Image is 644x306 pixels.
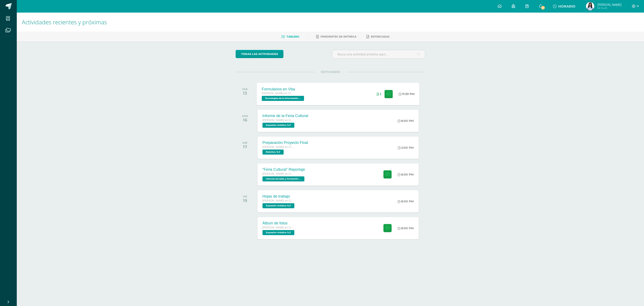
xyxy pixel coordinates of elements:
span: Mi Perfil [597,6,622,10]
span: [PERSON_NAME] en Ciencias y Letras [262,119,294,122]
div: Informe de la Feria Cultural [262,114,308,118]
a: Pendientes de entrega [316,33,356,40]
span: 1 [380,92,382,96]
span: HORARIO [558,4,575,8]
div: Formularios en Vba [262,87,305,91]
div: 13 [242,91,248,96]
span: Tablero [287,35,299,38]
span: [PERSON_NAME] [597,3,622,7]
span: Pendientes de entrega [321,35,356,38]
a: Tablero [281,33,299,40]
div: MAR [242,115,248,117]
div: MIÉ [243,141,247,144]
span: [PERSON_NAME] en Ciencias y Letras [262,172,294,175]
div: 8:00 PM [397,173,414,176]
span: 27 [541,5,545,10]
div: 17 [243,144,247,149]
span: Expresión Artística '5.3' [262,230,294,235]
span: [PERSON_NAME] en Ciencias y Letras [262,146,294,148]
div: “Feria Cultural” Reportaje [262,167,305,172]
div: 16 [242,117,248,122]
span: Robótica '5.3' [262,150,284,155]
div: VIE [243,195,247,198]
div: 8:00 PM [397,226,414,230]
div: 8:00 PM [397,199,414,203]
span: Ciencias Sociales y Formación Ciudadana 5 '5.3' [262,176,304,181]
div: 2:00 PM [398,146,414,150]
a: Entregadas [366,33,390,40]
span: SEPTIEMBRE [314,70,347,74]
input: Busca una actividad próxima aquí... [332,50,425,58]
a: todas las Actividades [236,50,283,58]
span: Entregadas [371,35,390,38]
div: 11:59 PM [399,92,414,96]
div: Archivos entregados [377,92,382,96]
span: Expresión Artística '5.3' [262,123,294,128]
div: Álbum de fotos [262,221,295,225]
span: [PERSON_NAME] en Ciencias y Letras [262,92,293,95]
span: Actividades recientes y próximas [22,18,107,26]
span: [PERSON_NAME] en Ciencias y Letras [262,199,294,202]
span: Tecnologías de la Información y Comunicación 5 '5.3' [262,96,304,101]
img: 223bf6bb1d575a081e0f9f660850f2a8.png [586,2,594,10]
div: SÁB [242,88,248,91]
div: Hojas de trabajo [262,194,295,199]
div: 19 [243,198,247,203]
div: Preparación Proyecto Final [262,141,308,145]
span: Expresión Artística '5.3' [262,203,294,208]
div: 8:00 PM [397,119,414,123]
span: [PERSON_NAME] en Ciencias y Letras [262,226,294,229]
